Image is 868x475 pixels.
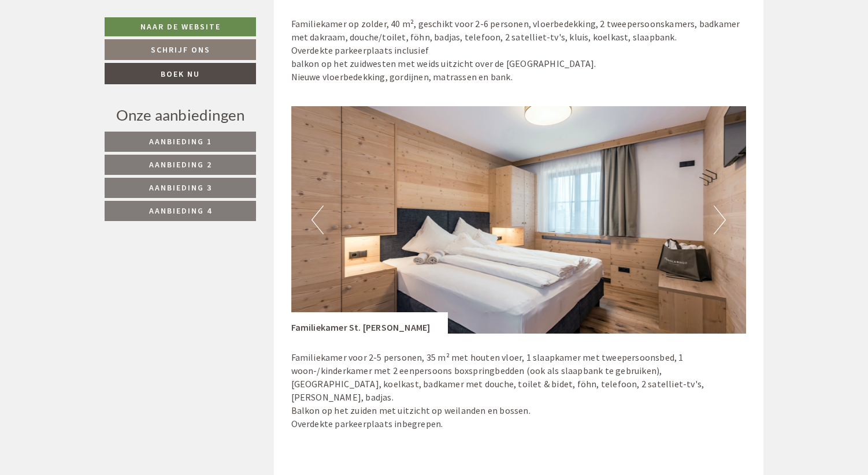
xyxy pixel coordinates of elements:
[161,69,200,79] font: Boek nu
[388,309,437,319] font: Versturen
[105,63,256,84] a: Boek nu
[207,6,248,18] font: Maandag
[291,405,531,416] font: Balkon op het zuiden met uitzicht op weilanden en bossen.
[18,91,79,99] font: [GEOGRAPHIC_DATA]
[291,418,443,429] font: Overdekte parkeerplaats inbegrepen.
[274,218,287,225] font: 10:40
[291,106,747,334] img: afbeelding
[18,100,288,217] font: Geachte heer [PERSON_NAME], hartelijk dank voor uw aanvraag en vooral voor uw hernieuwde interess...
[149,136,212,147] font: Aanbieding 1
[291,351,704,403] font: Familiekamer voor 2-5 personen, 35 m² met houten vloer, 1 slaapkamer met tweepersoonsbed, 1 woon-...
[105,17,256,36] a: Naar de website
[291,321,431,333] font: Familiekamer St. [PERSON_NAME]
[291,71,513,83] font: Nieuwe vloerbedekking, gordijnen, matrassen en bank.
[291,44,429,56] font: Overdekte parkeerplaats inclusief
[140,21,221,32] font: Naar de website
[424,74,437,81] font: 10:27
[714,205,726,234] button: Volgende
[291,58,596,69] font: balkon op het zuidwesten met weids uitzicht over de [GEOGRAPHIC_DATA].
[151,44,210,55] font: Schrijf ons
[370,303,455,324] button: Versturen
[149,205,212,216] font: Aanbieding 4
[311,205,324,234] button: Vorig
[291,18,740,43] font: Familiekamer op zolder, 40 m², geschikt voor 2-6 personen, vloerbedekking, 2 tweepersoonskamers, ...
[149,182,212,193] font: Aanbieding 3
[116,106,244,124] font: Onze aanbiedingen
[105,39,256,61] a: Schrijf ons
[149,159,212,170] font: Aanbieding 2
